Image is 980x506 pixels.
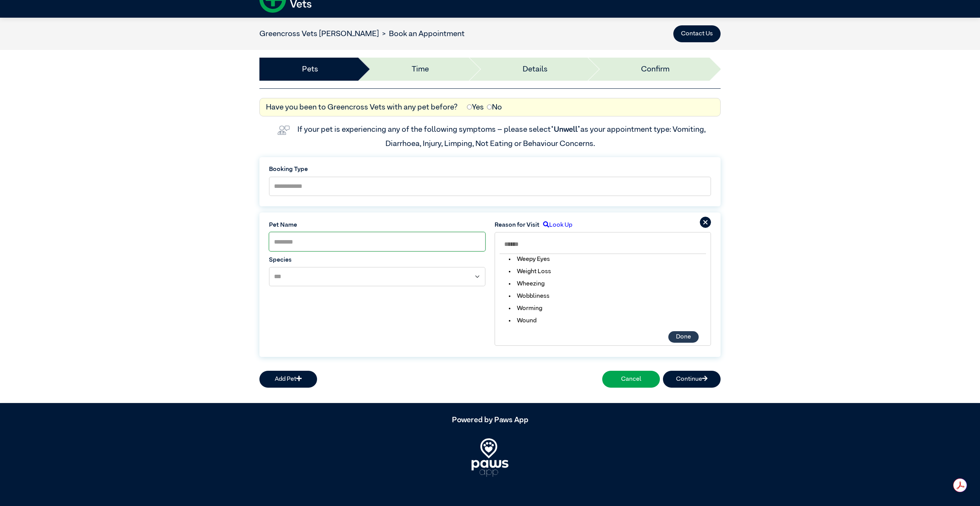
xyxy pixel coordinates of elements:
label: Yes [467,101,484,113]
label: Have you been to Greencross Vets with any pet before? [266,101,458,113]
button: Contact Us [673,25,721,42]
span: “Unwell” [551,126,580,133]
label: Look Up [540,221,572,230]
img: PawsApp [472,438,508,477]
input: No [487,105,492,109]
button: Done [668,331,699,343]
li: Wound [503,316,543,325]
li: Worming [503,304,548,313]
button: Add Pet [259,371,317,388]
label: Reason for Visit [495,221,540,230]
li: Book an Appointment [379,28,465,40]
li: Weepy Eyes [503,255,556,264]
img: vet [274,123,293,138]
button: Cancel [602,371,660,388]
label: Booking Type [269,165,711,174]
li: Wobbliness [503,292,556,301]
a: Pets [302,63,318,75]
label: Species [269,255,485,265]
input: Yes [467,105,472,109]
h5: Powered by Paws App [259,415,721,425]
li: Wheezing [503,279,551,289]
li: Weight Loss [503,267,557,276]
nav: breadcrumb [259,28,465,40]
button: Continue [663,371,721,388]
label: No [487,101,502,113]
label: Pet Name [269,221,485,230]
label: If your pet is experiencing any of the following symptoms – please select as your appointment typ... [297,126,707,147]
a: Greencross Vets [PERSON_NAME] [259,30,379,38]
